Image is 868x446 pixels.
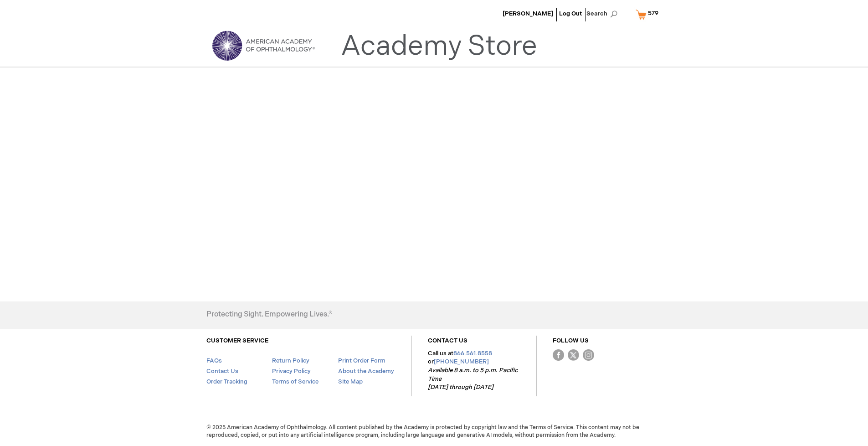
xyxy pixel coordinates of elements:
[206,337,268,344] a: CUSTOMER SERVICE
[568,349,579,361] img: Twitter
[559,10,582,17] a: Log Out
[338,378,363,385] a: Site Map
[634,6,664,22] a: 579
[206,357,222,364] a: FAQs
[553,337,589,344] a: FOLLOW US
[206,378,247,385] a: Order Tracking
[553,349,564,361] img: Facebook
[341,30,537,63] a: Academy Store
[272,368,311,375] a: Privacy Policy
[272,378,318,385] a: Terms of Service
[586,5,621,23] span: Search
[428,349,520,392] p: Call us at or
[200,424,669,439] span: © 2025 American Academy of Ophthalmology. All content published by the Academy is protected by co...
[206,368,238,375] a: Contact Us
[338,357,385,364] a: Print Order Form
[206,311,332,319] h4: Protecting Sight. Empowering Lives.®
[428,337,467,344] a: CONTACT US
[648,10,658,17] span: 579
[338,368,394,375] a: About the Academy
[583,349,594,361] img: instagram
[503,10,553,17] a: [PERSON_NAME]
[434,358,489,365] a: [PHONE_NUMBER]
[428,367,518,391] em: Available 8 a.m. to 5 p.m. Pacific Time [DATE] through [DATE]
[272,357,309,364] a: Return Policy
[453,350,492,357] a: 866.561.8558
